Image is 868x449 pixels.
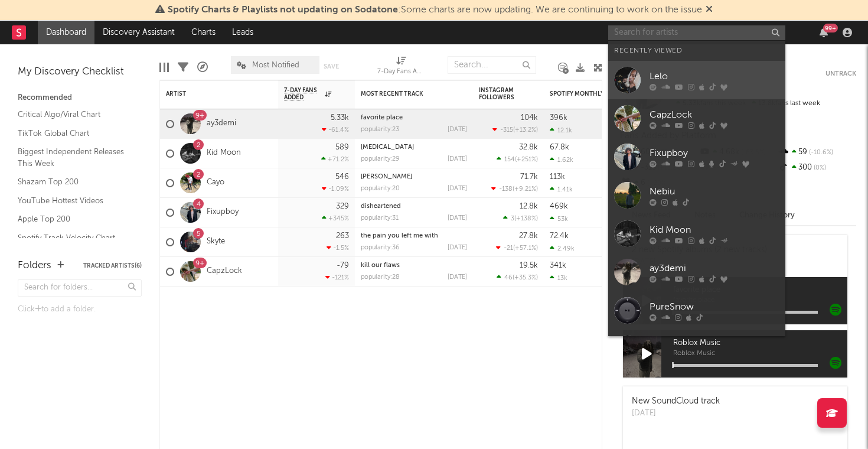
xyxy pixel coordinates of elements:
span: +13.2 % [515,127,536,134]
div: 12.1k [550,126,572,134]
a: Kid Moon [207,148,241,158]
div: 13k [550,274,567,282]
a: PureSnow [608,291,785,330]
div: -1.5 % [327,244,349,252]
div: 32.8k [519,144,538,151]
div: Artist [166,90,254,97]
a: Che [608,330,785,368]
div: [DATE] [448,156,467,162]
a: Dashboard [38,21,94,44]
a: Biggest Independent Releases This Week [18,145,130,170]
div: Fixupboy [650,146,779,160]
div: 1.41k [550,186,573,193]
span: +9.21 % [514,186,536,193]
span: 3 [511,216,514,222]
div: 59 [778,145,856,160]
div: Instagram Followers [479,87,520,101]
div: [DATE] [448,186,467,192]
div: -121 % [325,274,349,281]
input: Search... [448,56,536,74]
div: [DATE] [448,274,467,281]
div: popularity: 36 [361,245,400,251]
div: kill our flaws [361,262,467,269]
a: Skyte [207,237,225,247]
div: ( ) [492,126,538,134]
span: 46 [504,275,513,281]
a: ay3demi [608,253,785,291]
div: Nebiu [650,184,779,199]
div: 71.7k [520,173,538,181]
span: -315 [500,127,513,134]
div: 263 [336,232,349,240]
div: 53k [550,215,568,223]
div: Recently Viewed [614,44,779,58]
a: Fixupboy [207,207,239,217]
a: Kid Moon [608,214,785,253]
a: Discovery Assistant [94,21,183,44]
div: favorite place [361,115,467,121]
div: popularity: 29 [361,156,400,162]
div: ( ) [503,214,538,222]
div: [DATE] [448,245,467,251]
div: 589 [335,144,349,151]
div: 1.62k [550,156,573,164]
div: 2.49k [550,245,575,252]
a: disheartened [361,203,401,210]
div: CapzLock [650,108,779,122]
div: 19.5k [520,262,538,269]
a: Fixupboy [608,138,785,176]
div: popularity: 23 [361,126,399,133]
a: Spotify Track Velocity Chart [18,232,130,245]
a: Nebiu [608,176,785,214]
div: [DATE] [632,408,720,419]
div: 72.4k [550,232,569,240]
div: Henry Danger [361,174,467,180]
span: Most Notified [252,61,299,69]
div: Most Recent Track [361,90,449,97]
div: ( ) [497,274,538,281]
a: Critical Algo/Viral Chart [18,108,130,121]
div: Edit Columns [159,50,169,84]
div: 27.8k [519,232,538,240]
div: 104k [521,114,538,122]
a: ay3demi [207,119,236,129]
div: popularity: 31 [361,215,399,222]
div: 12.8k [520,203,538,210]
div: Kid Moon [650,223,779,237]
a: Cayo [207,178,224,188]
span: : Some charts are now updating. We are continuing to work on the issue [168,5,702,15]
div: New SoundCloud track [632,395,720,408]
div: A&R Pipeline [197,50,208,84]
a: favorite place [361,115,403,121]
div: [DATE] [448,215,467,222]
span: 0 % [812,165,826,171]
div: Folders [18,259,51,273]
input: Search for folders... [18,279,142,297]
a: CapzLock [608,99,785,138]
button: Tracked Artists(6) [83,263,142,269]
div: Filters [178,50,188,84]
a: Apple Top 200 [18,213,130,226]
div: ( ) [496,244,538,252]
div: -79 [337,262,349,269]
div: 329 [336,203,349,210]
span: +251 % [517,157,536,163]
div: 7-Day Fans Added (7-Day Fans Added) [377,50,425,84]
span: +138 % [516,216,536,222]
span: +57.1 % [515,245,536,252]
div: [DATE] [448,126,467,133]
span: -10.6 % [807,149,833,156]
a: Shazam Top 200 [18,175,130,188]
span: -138 [499,186,513,193]
span: Dismiss [706,5,713,15]
div: 469k [550,203,568,210]
span: 7-Day Fans Added [284,87,322,101]
div: +345 % [322,214,349,222]
div: 341k [550,262,566,269]
button: 99+ [820,28,828,37]
div: muse [361,144,467,151]
a: the pain you left me with [361,233,438,239]
span: -21 [504,245,513,252]
input: Search for artists [608,25,785,40]
a: YouTube Hottest Videos [18,194,130,207]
